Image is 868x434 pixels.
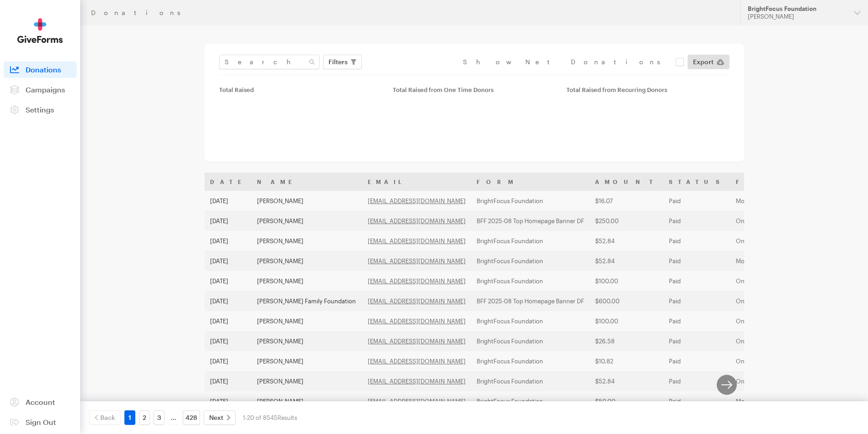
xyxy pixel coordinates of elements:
[730,351,835,371] td: One time
[730,271,835,291] td: One time
[368,337,466,345] a: [EMAIL_ADDRESS][DOMAIN_NAME]
[471,251,590,271] td: BrightFocus Foundation
[590,191,663,211] td: $16.07
[4,394,77,410] a: Account
[590,351,663,371] td: $10.82
[730,311,835,331] td: One time
[4,61,77,78] a: Donations
[730,231,835,251] td: One time
[368,317,466,325] a: [EMAIL_ADDRESS][DOMAIN_NAME]
[663,173,730,191] th: Status
[471,331,590,351] td: BrightFocus Foundation
[471,211,590,231] td: BFF 2025-08 Top Homepage Banner DF
[590,211,663,231] td: $250.00
[205,331,252,351] td: [DATE]
[4,102,77,118] a: Settings
[368,277,466,285] a: [EMAIL_ADDRESS][DOMAIN_NAME]
[205,231,252,251] td: [DATE]
[252,291,362,311] td: [PERSON_NAME] Family Foundation
[590,311,663,331] td: $100.00
[730,191,835,211] td: Monthly
[205,351,252,371] td: [DATE]
[368,237,466,245] a: [EMAIL_ADDRESS][DOMAIN_NAME]
[590,391,663,411] td: $50.00
[362,173,471,191] th: Email
[252,191,362,211] td: [PERSON_NAME]
[205,251,252,271] td: [DATE]
[590,271,663,291] td: $100.00
[730,331,835,351] td: One time
[219,86,382,93] div: Total Raised
[252,173,362,191] th: Name
[329,56,348,67] span: Filters
[663,391,730,411] td: Paid
[688,55,729,69] a: Export
[154,410,164,425] a: 3
[252,371,362,391] td: [PERSON_NAME]
[205,271,252,291] td: [DATE]
[368,297,466,305] a: [EMAIL_ADDRESS][DOMAIN_NAME]
[471,371,590,391] td: BrightFocus Foundation
[26,105,54,114] span: Settings
[205,211,252,231] td: [DATE]
[17,18,63,43] img: GiveForms
[368,217,466,225] a: [EMAIL_ADDRESS][DOMAIN_NAME]
[252,251,362,271] td: [PERSON_NAME]
[252,311,362,331] td: [PERSON_NAME]
[219,55,319,69] input: Search Name & Email
[730,173,835,191] th: Frequency
[204,410,236,425] a: Next
[393,86,555,93] div: Total Raised from One Time Donors
[663,191,730,211] td: Paid
[205,191,252,211] td: [DATE]
[663,351,730,371] td: Paid
[368,357,466,365] a: [EMAIL_ADDRESS][DOMAIN_NAME]
[730,211,835,231] td: One time
[252,231,362,251] td: [PERSON_NAME]
[590,371,663,391] td: $52.84
[205,173,252,191] th: Date
[663,331,730,351] td: Paid
[471,271,590,291] td: BrightFocus Foundation
[205,371,252,391] td: [DATE]
[663,291,730,311] td: Paid
[252,211,362,231] td: [PERSON_NAME]
[4,82,77,98] a: Campaigns
[748,13,847,20] div: [PERSON_NAME]
[748,5,847,13] div: BrightFocus Foundation
[693,56,714,67] span: Export
[730,251,835,271] td: Monthly
[183,410,200,425] a: 428
[730,371,835,391] td: One time
[209,412,223,423] span: Next
[26,418,56,426] span: Sign Out
[368,197,466,204] a: [EMAIL_ADDRESS][DOMAIN_NAME]
[471,173,590,191] th: Form
[252,391,362,411] td: [PERSON_NAME]
[205,391,252,411] td: [DATE]
[368,257,466,265] a: [EMAIL_ADDRESS][DOMAIN_NAME]
[4,414,77,430] a: Sign Out
[252,331,362,351] td: [PERSON_NAME]
[663,251,730,271] td: Paid
[590,231,663,251] td: $52.84
[471,391,590,411] td: BrightFocus Foundation
[26,85,65,94] span: Campaigns
[566,86,729,93] div: Total Raised from Recurring Donors
[323,55,362,69] button: Filters
[368,398,466,405] a: [EMAIL_ADDRESS][DOMAIN_NAME]
[590,291,663,311] td: $600.00
[663,211,730,231] td: Paid
[471,291,590,311] td: BFF 2025-08 Top Homepage Banner DF
[205,291,252,311] td: [DATE]
[205,311,252,331] td: [DATE]
[590,251,663,271] td: $52.84
[277,414,297,421] span: Results
[663,371,730,391] td: Paid
[663,271,730,291] td: Paid
[26,398,55,406] span: Account
[663,311,730,331] td: Paid
[139,410,150,425] a: 2
[663,231,730,251] td: Paid
[471,231,590,251] td: BrightFocus Foundation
